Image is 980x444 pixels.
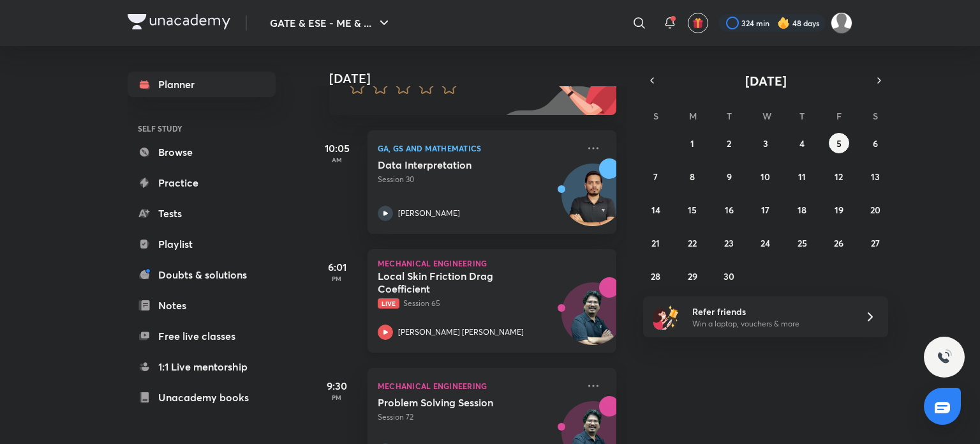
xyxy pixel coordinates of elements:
a: Notes [128,293,276,318]
button: September 27, 2025 [865,233,886,253]
p: Session 30 [378,174,578,185]
p: PM [311,275,362,282]
abbr: September 11, 2025 [798,171,806,183]
button: [DATE] [661,72,870,89]
abbr: September 14, 2025 [651,204,660,216]
abbr: September 27, 2025 [871,237,880,249]
img: avatar [692,17,704,29]
button: September 21, 2025 [646,233,666,253]
button: September 14, 2025 [646,199,666,220]
abbr: September 9, 2025 [727,171,732,183]
abbr: September 3, 2025 [763,137,768,149]
abbr: September 2, 2025 [727,137,731,149]
h6: Refer friends [692,305,849,318]
button: September 10, 2025 [755,166,776,187]
a: 1:1 Live mentorship [128,354,276,379]
button: avatar [688,13,708,33]
abbr: September 1, 2025 [690,137,694,149]
button: September 22, 2025 [682,233,702,253]
img: ttu [937,349,952,365]
p: Session 72 [378,411,578,423]
p: Session 65 [378,298,578,309]
abbr: September 17, 2025 [761,204,769,216]
abbr: Sunday [653,110,658,122]
button: September 13, 2025 [865,166,886,187]
button: GATE & ESE - ME & ... [262,10,399,36]
img: Company Logo [128,14,230,29]
h5: Data Interpretation [378,158,537,171]
abbr: September 13, 2025 [871,171,880,183]
button: September 17, 2025 [755,199,776,220]
span: [DATE] [745,72,787,89]
button: September 23, 2025 [719,233,739,253]
button: September 25, 2025 [792,233,812,253]
abbr: September 21, 2025 [651,237,660,249]
a: Browse [128,139,276,165]
abbr: Friday [836,110,842,122]
button: September 6, 2025 [865,133,886,153]
a: Doubts & solutions [128,262,276,287]
p: GA, GS and Mathematics [378,141,578,156]
h5: 9:30 [311,378,362,394]
p: PM [311,394,362,401]
abbr: September 20, 2025 [870,204,880,216]
abbr: Monday [689,110,697,122]
abbr: September 6, 2025 [873,137,878,149]
a: Company Logo [128,14,230,33]
button: September 2, 2025 [719,133,739,153]
button: September 24, 2025 [755,233,776,253]
h6: SELF STUDY [128,118,276,139]
abbr: September 12, 2025 [835,171,843,183]
abbr: September 25, 2025 [798,237,807,249]
abbr: September 10, 2025 [761,171,770,183]
h5: Local Skin Friction Drag Coefficient [378,270,537,295]
abbr: September 18, 2025 [798,204,806,216]
img: Avatar [562,171,623,232]
p: Mechanical Engineering [378,259,606,267]
abbr: September 15, 2025 [688,204,697,216]
img: Avatar [562,289,623,351]
img: streak [777,17,790,29]
h4: [DATE] [329,71,629,86]
button: September 18, 2025 [792,199,812,220]
a: Playlist [128,231,276,257]
button: September 3, 2025 [755,133,776,153]
abbr: September 16, 2025 [725,204,734,216]
h5: 10:05 [311,141,362,156]
a: Free live classes [128,323,276,349]
abbr: September 29, 2025 [688,270,697,282]
button: September 26, 2025 [829,233,849,253]
abbr: Thursday [799,110,805,122]
button: September 7, 2025 [646,166,666,187]
button: September 20, 2025 [865,199,886,220]
a: Planner [128,72,276,97]
button: September 1, 2025 [682,133,702,153]
button: September 28, 2025 [646,266,666,286]
p: [PERSON_NAME] [PERSON_NAME] [398,326,524,338]
button: September 11, 2025 [792,166,812,187]
abbr: Wednesday [762,110,771,122]
a: Tests [128,201,276,226]
abbr: Tuesday [727,110,732,122]
abbr: September 26, 2025 [834,237,843,249]
button: September 15, 2025 [682,199,702,220]
button: September 12, 2025 [829,166,849,187]
button: September 5, 2025 [829,133,849,153]
button: September 4, 2025 [792,133,812,153]
abbr: September 28, 2025 [651,270,660,282]
abbr: September 22, 2025 [688,237,697,249]
button: September 9, 2025 [719,166,739,187]
button: September 30, 2025 [719,266,739,286]
p: Win a laptop, vouchers & more [692,318,849,330]
abbr: September 19, 2025 [835,204,843,216]
h5: 6:01 [311,259,362,275]
span: Live [378,298,399,309]
a: Practice [128,170,276,195]
abbr: September 5, 2025 [836,137,842,149]
p: AM [311,156,362,164]
abbr: September 8, 2025 [690,171,695,183]
p: Mechanical Engineering [378,378,578,394]
abbr: September 23, 2025 [724,237,734,249]
button: September 16, 2025 [719,199,739,220]
button: September 29, 2025 [682,266,702,286]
